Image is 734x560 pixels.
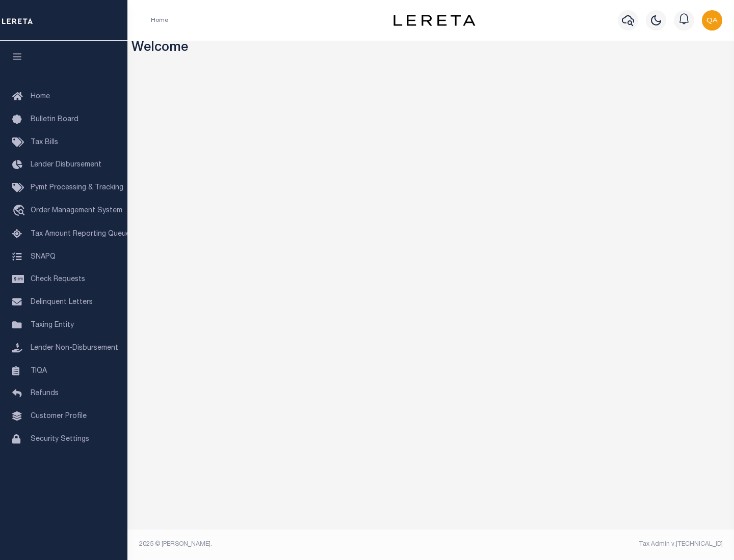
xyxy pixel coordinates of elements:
span: Check Requests [31,276,85,283]
span: TIQA [31,367,47,374]
i: travel_explore [12,205,29,218]
span: Lender Non-Disbursement [31,345,118,352]
span: Tax Amount Reporting Queue [31,231,130,238]
span: Order Management System [31,207,122,214]
li: Home [151,16,168,25]
span: Tax Bills [31,139,58,146]
div: Tax Admin v.[TECHNICAL_ID] [438,540,723,549]
img: logo-dark.svg [394,15,475,26]
span: Home [31,93,50,100]
span: Customer Profile [31,413,87,420]
span: Bulletin Board [31,116,78,123]
span: Security Settings [31,436,89,443]
div: 2025 © [PERSON_NAME]. [132,540,431,549]
img: svg+xml;base64,PHN2ZyB4bWxucz0iaHR0cDovL3d3dy53My5vcmcvMjAwMC9zdmciIHBvaW50ZXItZXZlbnRzPSJub25lIi... [702,10,722,31]
span: Pymt Processing & Tracking [31,184,123,191]
span: Lender Disbursement [31,161,101,169]
span: Delinquent Letters [31,299,93,306]
span: Taxing Entity [31,322,74,329]
span: Refunds [31,390,59,397]
h3: Welcome [132,41,730,57]
span: SNAPQ [31,253,56,260]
